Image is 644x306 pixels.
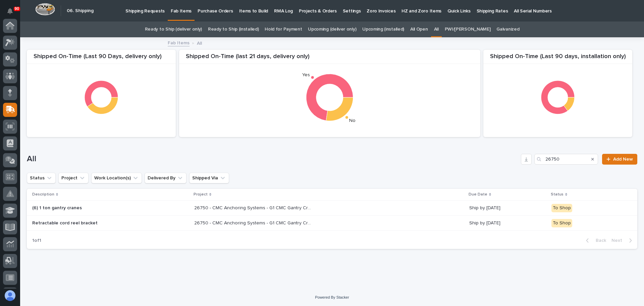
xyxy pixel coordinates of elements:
[362,21,404,37] a: Upcoming (installed)
[551,204,572,212] div: To Shop
[308,21,356,37] a: Upcoming (deliver only)
[469,191,487,198] p: Due Date
[592,237,606,244] span: Back
[179,53,480,64] div: Shipped On-Time (last 21 days, delivery only)
[27,154,518,164] h1: All
[35,3,55,15] img: Workspace Logo
[27,53,176,64] div: Shipped On-Time (Last 90 Days, delivery only)
[32,205,150,211] p: (6) 1 ton gantry cranes
[3,289,17,303] button: users-avatar
[445,21,491,37] a: PWI/[PERSON_NAME]
[145,173,186,183] button: Delivered By
[3,4,17,18] button: Notifications
[27,232,47,249] p: 1 of 1
[609,237,637,244] button: Next
[434,21,439,37] a: All
[496,21,519,37] a: Galvanized
[168,39,190,46] a: Fab Items
[350,119,356,123] text: No
[15,6,19,11] p: 90
[58,173,89,183] button: Project
[27,216,637,231] tr: Retractable cord reel bracket26750 - CMC Anchoring Systems - G1 CMC Gantry Cranes26750 - CMC Anch...
[32,220,150,226] p: Retractable cord reel bracket
[27,201,637,216] tr: (6) 1 ton gantry cranes26750 - CMC Anchoring Systems - G1 CMC Gantry Cranes26750 - CMC Anchoring ...
[189,173,229,183] button: Shipped Via
[265,21,302,37] a: Hold for Payment
[197,39,202,46] p: All
[315,295,349,299] a: Powered By Stacker
[469,205,546,211] p: Ship by [DATE]
[581,237,609,244] button: Back
[208,21,259,37] a: Ready to Ship (installed)
[534,154,598,165] input: Search
[32,191,54,198] p: Description
[483,53,632,64] div: Shipped On-Time (Last 90 days, installation only)
[551,191,563,198] p: Status
[194,191,208,198] p: Project
[613,157,633,162] span: Add New
[602,154,637,165] a: Add New
[91,173,142,183] button: Work Location(s)
[27,173,56,183] button: Status
[410,21,428,37] a: All Open
[469,220,546,226] p: Ship by [DATE]
[194,204,313,211] p: 26750 - CMC Anchoring Systems - G1 CMC Gantry Cranes
[551,219,572,227] div: To Shop
[302,73,310,77] text: Yes
[8,8,17,19] div: Notifications90
[194,219,313,226] p: 26750 - CMC Anchoring Systems - G1 CMC Gantry Cranes
[145,21,202,37] a: Ready to Ship (deliver only)
[67,8,94,14] h2: 06. Shipping
[611,237,626,244] span: Next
